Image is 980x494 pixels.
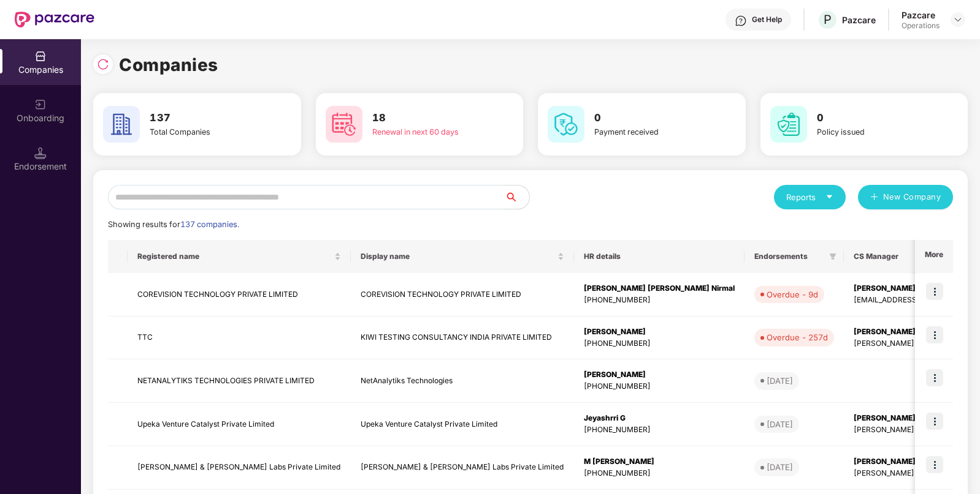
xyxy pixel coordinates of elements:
h3: 137 [150,110,255,126]
div: Overdue - 9d [767,288,818,301]
th: More [915,240,953,273]
img: icon [926,326,943,343]
span: caret-down [825,193,833,201]
img: icon [926,413,943,430]
img: icon [926,456,943,473]
div: Renewal in next 60 days [372,126,478,138]
td: COREVISION TECHNOLOGY PRIVATE LIMITED [351,273,574,316]
div: [PHONE_NUMBER] [584,338,735,350]
span: Showing results for [108,220,239,229]
div: Pazcare [902,9,940,21]
button: plusNew Company [858,185,953,209]
img: svg+xml;base64,PHN2ZyBpZD0iQ29tcGFuaWVzIiB4bWxucz0iaHR0cDovL3d3dy53My5vcmcvMjAwMC9zdmciIHdpZHRoPS... [34,50,47,62]
td: Upeka Venture Catalyst Private Limited [351,403,574,446]
div: Payment received [594,126,700,138]
span: New Company [883,191,941,203]
td: [PERSON_NAME] & [PERSON_NAME] Labs Private Limited [351,446,574,490]
td: NETANALYTIKS TECHNOLOGIES PRIVATE LIMITED [128,359,351,403]
img: svg+xml;base64,PHN2ZyB4bWxucz0iaHR0cDovL3d3dy53My5vcmcvMjAwMC9zdmciIHdpZHRoPSI2MCIgaGVpZ2h0PSI2MC... [326,106,362,143]
h1: Companies [119,51,218,78]
td: KIWI TESTING CONSULTANCY INDIA PRIVATE LIMITED [351,316,574,360]
img: svg+xml;base64,PHN2ZyBpZD0iSGVscC0zMngzMiIgeG1sbnM9Imh0dHA6Ly93d3cudzMub3JnLzIwMDAvc3ZnIiB3aWR0aD... [735,15,747,27]
h3: 0 [594,110,700,126]
td: [PERSON_NAME] & [PERSON_NAME] Labs Private Limited [128,446,351,490]
div: [PERSON_NAME] [PERSON_NAME] Nirmal [584,283,735,294]
div: Total Companies [150,126,255,138]
img: svg+xml;base64,PHN2ZyB3aWR0aD0iMTQuNSIgaGVpZ2h0PSIxNC41IiB2aWV3Qm94PSIwIDAgMTYgMTYiIGZpbGw9Im5vbm... [34,147,47,159]
h3: 0 [817,110,922,126]
th: Display name [351,240,574,273]
img: New Pazcare Logo [15,12,94,28]
h3: 18 [372,110,478,126]
img: svg+xml;base64,PHN2ZyBpZD0iUmVsb2FkLTMyeDMyIiB4bWxucz0iaHR0cDovL3d3dy53My5vcmcvMjAwMC9zdmciIHdpZH... [97,58,109,70]
img: svg+xml;base64,PHN2ZyB4bWxucz0iaHR0cDovL3d3dy53My5vcmcvMjAwMC9zdmciIHdpZHRoPSI2MCIgaGVpZ2h0PSI2MC... [103,106,140,143]
div: Policy issued [817,126,922,138]
div: Reports [786,191,833,203]
div: [PHONE_NUMBER] [584,294,735,306]
div: [PHONE_NUMBER] [584,381,735,392]
span: search [504,192,529,202]
div: [DATE] [767,375,793,387]
div: Operations [902,21,940,31]
img: svg+xml;base64,PHN2ZyB4bWxucz0iaHR0cDovL3d3dy53My5vcmcvMjAwMC9zdmciIHdpZHRoPSI2MCIgaGVpZ2h0PSI2MC... [548,106,584,143]
span: filter [827,249,839,264]
img: svg+xml;base64,PHN2ZyB4bWxucz0iaHR0cDovL3d3dy53My5vcmcvMjAwMC9zdmciIHdpZHRoPSI2MCIgaGVpZ2h0PSI2MC... [770,106,807,143]
img: svg+xml;base64,PHN2ZyB3aWR0aD0iMjAiIGhlaWdodD0iMjAiIHZpZXdCb3g9IjAgMCAyMCAyMCIgZmlsbD0ibm9uZSIgeG... [34,99,47,111]
span: Registered name [137,252,332,261]
div: M [PERSON_NAME] [584,456,735,468]
span: filter [829,253,836,260]
span: Display name [361,252,555,261]
td: COREVISION TECHNOLOGY PRIVATE LIMITED [128,273,351,316]
div: [PHONE_NUMBER] [584,424,735,436]
img: icon [926,283,943,300]
div: Jeyashrri G [584,413,735,424]
div: [PHONE_NUMBER] [584,468,735,479]
th: Registered name [128,240,351,273]
span: plus [870,193,878,203]
td: TTC [128,316,351,360]
span: Endorsements [754,252,824,261]
td: NetAnalytiks Technologies [351,359,574,403]
div: Get Help [752,15,782,24]
div: [PERSON_NAME] [584,326,735,338]
button: search [504,185,530,209]
img: icon [926,369,943,386]
div: Pazcare [842,14,876,26]
img: svg+xml;base64,PHN2ZyBpZD0iRHJvcGRvd24tMzJ4MzIiIHhtbG5zPSJodHRwOi8vd3d3LnczLm9yZy8yMDAwL3N2ZyIgd2... [953,15,963,24]
div: [PERSON_NAME] [584,369,735,381]
th: HR details [574,240,745,273]
div: [DATE] [767,418,793,430]
div: Overdue - 257d [767,331,828,343]
span: P [824,12,832,27]
td: Upeka Venture Catalyst Private Limited [128,403,351,446]
div: [DATE] [767,461,793,473]
span: 137 companies. [180,220,239,229]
